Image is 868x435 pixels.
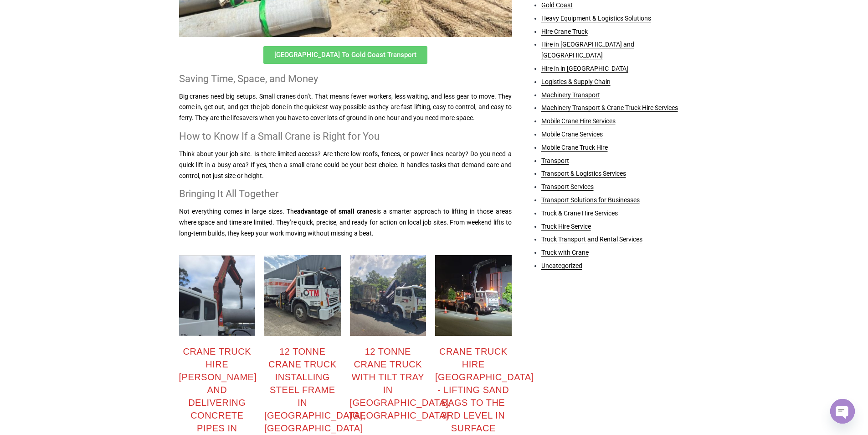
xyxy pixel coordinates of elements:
a: Mobile Crane Truck Hire [541,144,608,151]
a: Truck & Crane Hire Services [541,210,618,217]
h2: How to Know If a Small Crane is Right for You [179,131,512,142]
p: Big cranes need big setups. Small cranes don’t. That means fewer workers, less waiting, and less ... [179,91,512,124]
img: WhatsApp Image 2025-01-22 at 01.37.56 [435,255,512,336]
a: Transport & Logistics Services [541,170,626,177]
a: Logistics & Supply Chain [541,78,611,85]
a: advantage of small cranes [297,208,376,215]
a: Truck with Crane [541,249,589,256]
a: Truck Transport and Rental Services [541,236,642,243]
p: Think about your job site. Is there limited access? Are there low roofs, fences, or power lines n... [179,149,512,181]
img: WhatsApp Image 2025-01-22 at 01.37.55 (1) [350,255,426,336]
img: WhatsApp Image 2025-01-21 at 04.15.03 [264,255,341,336]
h2: Bringing It All Together [179,188,512,199]
div: 12 tonne crane truck installing steel frame in [GEOGRAPHIC_DATA], [GEOGRAPHIC_DATA] [264,345,341,435]
p: Not everything comes in large sizes. The is a smarter approach to lifting in those areas where sp... [179,206,512,239]
a: Hire Crane Truck [541,28,588,35]
a: Truck Hire Service [541,223,591,230]
div: 12 tonne crane truck with tilt tray in [GEOGRAPHIC_DATA], [GEOGRAPHIC_DATA] [350,345,426,422]
a: Uncategorized [541,262,582,269]
span: [GEOGRAPHIC_DATA] To Gold Coast Transport [274,52,416,58]
h2: Saving Time, Space, and Money [179,73,512,84]
a: Transport [541,157,569,164]
a: Transport Solutions for Businesses [541,196,640,204]
a: Transport Services [541,183,594,190]
a: Machinery Transport & Crane Truck Hire Services [541,104,678,111]
a: Heavy Equipment & Logistics Solutions [541,15,651,22]
a: Hire in in [GEOGRAPHIC_DATA] [541,65,628,72]
img: ser_01 [179,255,256,336]
a: [GEOGRAPHIC_DATA] To Gold Coast Transport [263,46,427,64]
a: Mobile Crane Services [541,131,603,138]
a: Gold Coast [541,1,573,9]
a: Hire in [GEOGRAPHIC_DATA] and [GEOGRAPHIC_DATA] [541,41,634,59]
a: Mobile Crane Hire Services [541,117,616,125]
a: Machinery Transport [541,91,600,99]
